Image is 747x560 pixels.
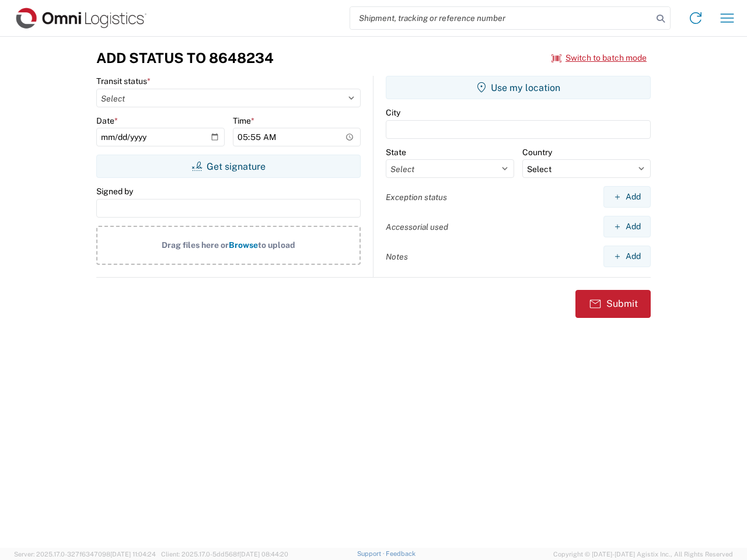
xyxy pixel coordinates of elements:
[350,7,652,29] input: Shipment, tracking or reference number
[229,240,258,250] span: Browse
[233,116,254,126] label: Time
[96,155,361,178] button: Get signature
[386,76,651,99] button: Use my location
[110,551,156,558] span: [DATE] 11:04:24
[357,550,386,557] a: Support
[96,116,118,126] label: Date
[603,186,651,208] button: Add
[551,48,647,68] button: Switch to batch mode
[239,551,288,558] span: [DATE] 08:44:20
[258,240,295,250] span: to upload
[386,251,408,262] label: Notes
[96,76,151,86] label: Transit status
[386,192,447,202] label: Exception status
[96,186,133,197] label: Signed by
[161,551,288,558] span: Client: 2025.17.0-5dd568f
[96,50,274,66] h3: Add Status to 8648234
[603,216,651,237] button: Add
[386,222,448,232] label: Accessorial used
[14,551,156,558] span: Server: 2025.17.0-327f6347098
[553,549,733,559] span: Copyright © [DATE]-[DATE] Agistix Inc., All Rights Reserved
[386,107,400,118] label: City
[603,246,651,267] button: Add
[386,550,416,557] a: Feedback
[386,147,406,157] label: State
[522,147,552,157] label: Country
[162,240,229,250] span: Drag files here or
[575,290,651,318] button: Submit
